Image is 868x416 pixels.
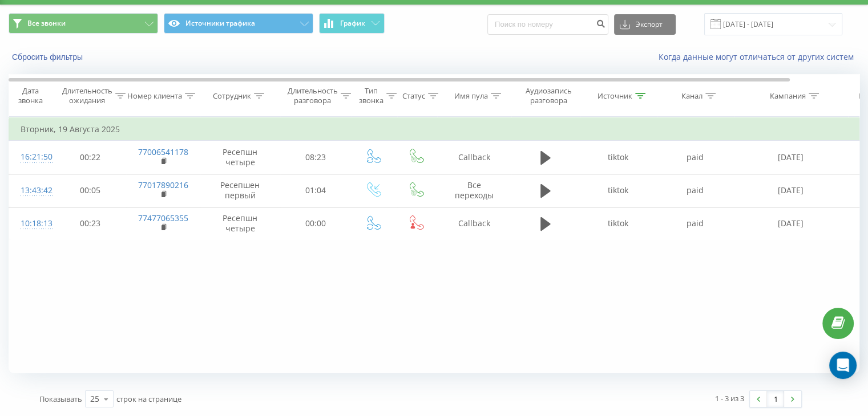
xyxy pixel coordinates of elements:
[200,174,280,207] td: Ресепшен первый
[280,141,352,174] td: 08:23
[829,352,857,379] div: Open Intercom Messenger
[657,141,734,174] td: paid
[437,174,511,207] td: Все переходы
[580,174,657,207] td: tiktok
[116,394,181,404] span: строк на странице
[734,174,848,207] td: [DATE]
[62,86,112,105] div: Длительность ожидания
[597,91,632,101] div: Источник
[164,13,313,34] button: Источники трафика
[734,207,848,240] td: [DATE]
[715,393,744,404] div: 1 - 3 из 3
[9,86,51,105] div: Дата звонка
[27,19,66,28] span: Все звонки
[288,86,338,105] div: Длительность разговора
[770,91,806,101] div: Кампания
[55,174,126,207] td: 00:05
[659,51,859,62] a: Когда данные могут отличаться от других систем
[657,174,734,207] td: paid
[21,146,43,168] div: 16:21:50
[280,207,352,240] td: 00:00
[454,91,488,101] div: Имя пула
[402,91,425,101] div: Статус
[21,213,43,235] div: 10:18:13
[437,141,511,174] td: Callback
[90,393,99,405] div: 25
[681,91,703,101] div: Канал
[21,180,43,202] div: 13:43:42
[213,91,251,101] div: Сотрудник
[487,14,608,35] input: Поиск по номеру
[55,141,126,174] td: 00:22
[580,141,657,174] td: tiktok
[319,13,385,34] button: График
[340,19,365,27] span: График
[138,180,188,190] a: 77017890216
[39,394,82,404] span: Показывать
[127,91,182,101] div: Номер клиента
[9,13,158,34] button: Все звонки
[55,207,126,240] td: 00:23
[200,207,280,240] td: Ресепшн четыре
[138,213,188,223] a: 77477065355
[9,52,88,62] button: Сбросить фильтры
[657,207,734,240] td: paid
[767,391,784,407] a: 1
[437,207,511,240] td: Callback
[614,14,676,35] button: Экспорт
[734,141,848,174] td: [DATE]
[200,141,280,174] td: Ресепшн четыре
[359,86,383,105] div: Тип звонка
[138,146,188,157] a: 77006541178
[521,86,576,105] div: Аудиозапись разговора
[580,207,657,240] td: tiktok
[280,174,352,207] td: 01:04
